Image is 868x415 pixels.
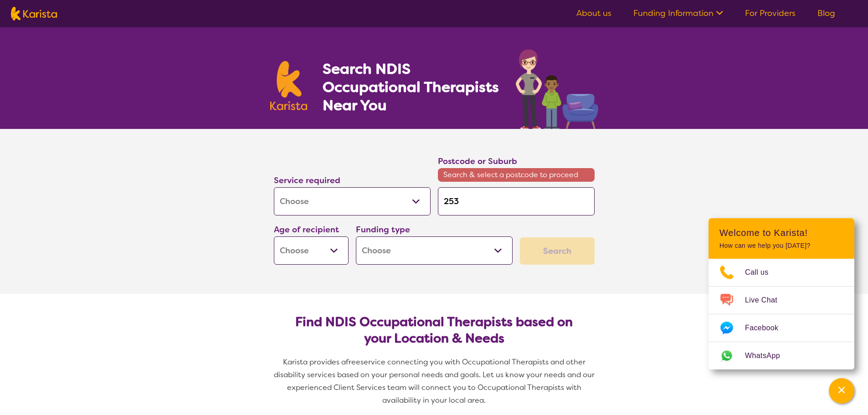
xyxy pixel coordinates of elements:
[356,224,410,235] label: Funding type
[745,321,789,335] span: Facebook
[745,266,780,279] span: Call us
[719,242,843,250] p: How can we help you [DATE]?
[438,168,595,182] span: Search & select a postcode to proceed
[633,8,723,19] a: Funding Information
[346,357,360,367] span: free
[323,60,500,114] h1: Search NDIS Occupational Therapists Near You
[281,314,587,347] h2: Find NDIS Occupational Therapists based on your Location & Needs
[709,218,854,369] div: Channel Menu
[274,224,339,235] label: Age of recipient
[817,8,835,19] a: Blog
[576,8,611,19] a: About us
[270,61,308,110] img: Karista logo
[745,349,791,363] span: WhatsApp
[829,378,854,404] button: Channel Menu
[709,259,854,369] ul: Choose channel
[709,342,854,369] a: Web link opens in a new tab.
[283,357,346,367] span: Karista provides a
[274,175,340,186] label: Service required
[438,187,595,215] input: Type
[438,156,517,167] label: Postcode or Suburb
[11,7,57,20] img: Karista logo
[745,8,796,19] a: For Providers
[745,293,788,307] span: Live Chat
[274,357,596,405] span: service connecting you with Occupational Therapists and other disability services based on your p...
[516,49,598,129] img: occupational-therapy
[719,227,843,238] h2: Welcome to Karista!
